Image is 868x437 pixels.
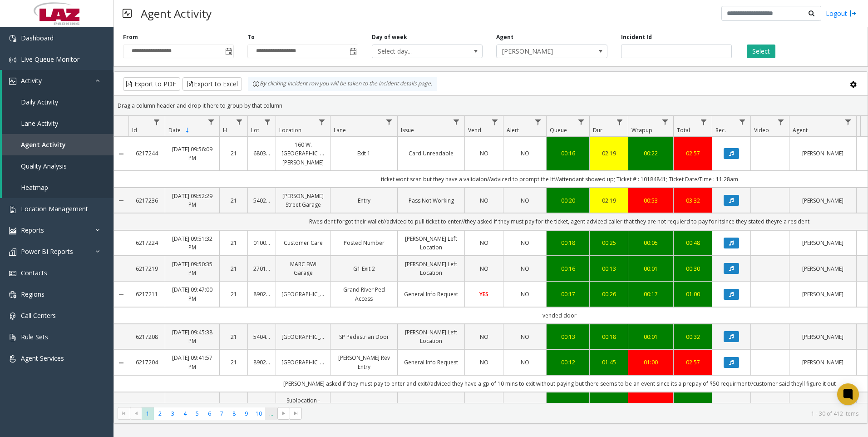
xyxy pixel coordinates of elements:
button: Export to Excel [182,77,242,91]
span: Lane Activity [21,119,58,128]
a: 6217208 [134,333,159,341]
div: 00:22 [634,149,668,158]
span: Page 8 [228,407,240,420]
span: Page 7 [216,407,228,420]
a: 01:45 [595,358,622,367]
a: Heatmap [2,177,113,198]
div: Drag a column header and drop it here to group by that column [114,98,868,114]
a: Agent Activity [2,134,113,155]
a: General Info Request [403,358,459,367]
div: 00:13 [595,264,622,273]
span: Call Centers [21,311,56,320]
a: [GEOGRAPHIC_DATA] [281,358,325,367]
a: Collapse Details [114,150,128,158]
a: H Filter Menu [233,116,246,128]
a: Customer Care [281,238,325,247]
a: Activity [2,70,113,91]
a: 00:20 [552,196,584,205]
a: 02:57 [679,149,706,158]
a: NO [509,196,541,205]
a: Date Filter Menu [205,116,217,128]
a: [DATE] 09:51:32 PM [171,234,214,252]
a: NO [470,264,498,273]
a: Exit 1 [336,149,392,158]
a: 00:48 [679,238,706,247]
a: Total Filter Menu [698,116,710,128]
button: Select [747,45,775,58]
a: [PERSON_NAME] [795,238,851,247]
a: 00:26 [595,290,622,298]
a: Issue Filter Menu [450,116,463,128]
img: 'icon' [9,334,16,341]
span: Go to the last page [292,410,300,417]
span: Agent Activity [21,140,66,149]
a: [DATE] 09:41:57 PM [171,353,214,371]
a: Alert Filter Menu [532,116,544,128]
a: [DATE] 09:45:38 PM [171,328,214,345]
a: 6217236 [134,196,159,205]
span: [PERSON_NAME] [497,45,585,58]
div: 00:16 [552,264,584,273]
span: Page 1 [142,407,154,420]
div: 00:18 [595,333,622,341]
span: Reports [21,226,44,234]
div: By clicking Incident row you will be taken to the incident details page. [248,77,437,91]
a: Location Filter Menu [316,116,328,128]
div: 00:30 [679,264,706,273]
a: [PERSON_NAME] [795,358,851,367]
span: Contacts [21,268,47,277]
div: 00:12 [552,358,584,367]
div: 00:17 [552,290,584,298]
span: Page 6 [203,407,216,420]
a: [DATE] 09:50:35 PM [171,260,214,277]
span: Heatmap [21,183,48,192]
div: 00:17 [634,290,668,298]
span: Daily Activity [21,98,58,106]
span: NO [480,197,488,204]
a: 21 [225,238,242,247]
a: 21 [225,358,242,367]
a: 00:05 [634,238,668,247]
a: Grand River Ped Access [336,285,392,303]
a: 21 [225,149,242,158]
img: 'icon' [9,206,16,213]
a: Rec. Filter Menu [736,116,749,128]
img: pageIcon [123,2,132,25]
a: [GEOGRAPHIC_DATA] [281,290,325,298]
span: Page 10 [253,407,265,420]
img: 'icon' [9,78,16,85]
a: Collapse Details [114,359,128,367]
a: Pass Not Working [403,196,459,205]
img: 'icon' [9,248,16,256]
span: Location Management [21,204,88,213]
a: [PERSON_NAME] Left Location [403,234,459,252]
span: Date [168,126,181,134]
a: Lane Activity [2,113,113,134]
span: Lane [334,126,346,134]
a: [PERSON_NAME] [795,264,851,273]
h3: Agent Activity [136,2,216,25]
a: [GEOGRAPHIC_DATA] [281,333,325,341]
span: Go to the next page [277,407,290,420]
span: Page 11 [265,407,277,420]
a: 01:00 [679,290,706,298]
a: 00:16 [552,149,584,158]
a: [PERSON_NAME] Left Location [403,328,459,345]
a: [PERSON_NAME] Left Location [403,260,459,277]
a: 6217204 [134,358,159,367]
span: Go to the last page [290,407,302,420]
a: Collapse Details [114,197,128,204]
a: 890209 [253,290,270,298]
span: Alert [507,126,519,134]
a: Logout [826,9,857,18]
a: 010016 [253,238,270,247]
a: Posted Number [336,238,392,247]
a: 00:01 [634,264,668,273]
a: NO [470,196,498,205]
span: Regions [21,290,44,298]
span: Page 5 [191,407,203,420]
